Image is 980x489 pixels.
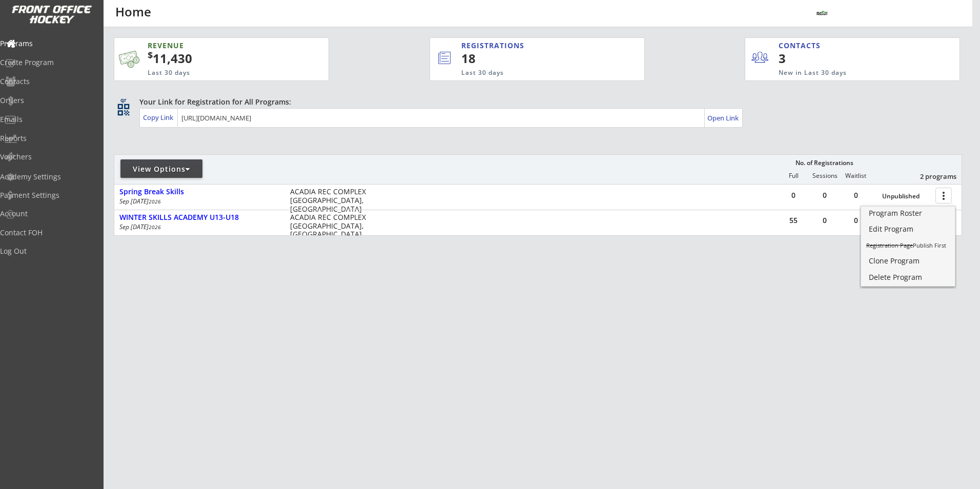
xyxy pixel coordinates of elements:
div: 3 [779,50,842,67]
div: Program Roster [869,210,947,217]
div: Last 30 days [148,69,279,77]
div: Spring Break Skills [119,188,279,196]
div: 55 [778,217,809,224]
div: Sep [DATE] [119,198,276,205]
div: ACADIA REC COMPLEX [GEOGRAPHIC_DATA], [GEOGRAPHIC_DATA] [290,188,371,213]
a: Open Link [707,111,740,125]
div: 2 programs [903,172,956,181]
div: Delete Program [869,274,947,281]
div: 11,430 [148,50,296,67]
div: Edit Program [869,226,947,233]
div: REVENUE [148,40,279,51]
div: 0 [809,217,840,224]
div: CONTACTS [779,40,825,51]
div: 0 [778,192,809,199]
div: WINTER SKILLS ACADEMY U13-U18 [119,213,279,222]
div: 0 [841,192,871,199]
div: View Options [120,164,202,174]
div: Unpublished [882,193,930,200]
div: REGISTRATIONS [461,40,597,51]
div: Waitlist [840,172,871,179]
div: qr [117,97,129,104]
s: Registration Page [866,241,913,249]
button: more_vert [935,188,952,203]
div: 18 [461,50,610,67]
div: Copy Link [143,113,175,122]
div: Open Link [707,114,740,123]
div: Your Link for Registration for All Programs: [139,97,930,107]
div: Sep [DATE] [119,224,276,230]
sup: $ [148,49,153,61]
a: Registration PagePublish First [861,238,955,254]
div: New in Last 30 days [779,69,912,77]
button: qr_code [116,102,131,117]
div: Clone Program [869,257,947,264]
div: ACADIA REC COMPLEX [GEOGRAPHIC_DATA], [GEOGRAPHIC_DATA] [290,213,371,239]
a: Edit Program [861,222,955,238]
div: 0 [841,217,871,224]
em: 2026 [149,223,161,231]
div: Sessions [809,172,840,179]
div: 0 [809,192,840,199]
em: 2026 [149,198,161,205]
div: Last 30 days [461,69,602,77]
a: Program Roster [861,207,955,222]
div: Publish First [866,242,950,248]
div: No. of Registrations [792,159,856,167]
div: Full [778,172,809,179]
